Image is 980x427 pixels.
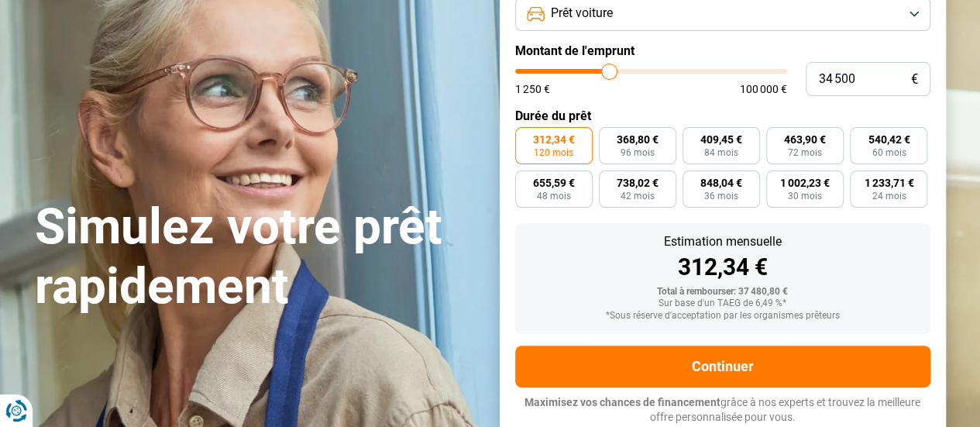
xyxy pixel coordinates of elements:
[868,134,910,145] span: 540,42 €
[780,177,830,188] span: 1 002,23 €
[528,298,918,309] div: Sur base d'un TAEG de 6,49 %*
[911,73,918,86] span: €
[515,84,550,95] span: 1 250 €
[788,148,822,157] span: 72 mois
[617,177,658,188] span: 738,02 €
[515,108,930,123] label: Durée du prêt
[515,346,930,387] button: Continuer
[704,148,738,157] span: 84 mois
[621,191,655,201] span: 42 mois
[704,191,738,201] span: 36 mois
[533,177,575,188] span: 655,59 €
[533,134,575,145] span: 312,34 €
[788,191,822,201] span: 30 mois
[534,148,573,157] span: 120 mois
[528,287,918,298] div: Total à rembourser: 37 480,80 €
[621,148,655,157] span: 96 mois
[35,198,481,317] h1: Simulez votre prêt rapidement
[528,236,918,248] div: Estimation mensuelle
[700,134,742,145] span: 409,45 €
[528,256,918,279] div: 312,34 €
[872,191,906,201] span: 24 mois
[537,191,571,201] span: 48 mois
[528,311,918,322] div: *Sous réserve d'acceptation par les organismes prêteurs
[864,177,913,188] span: 1 233,71 €
[551,5,613,22] span: Prêt voiture
[617,134,658,145] span: 368,80 €
[784,134,826,145] span: 463,90 €
[524,396,720,408] span: Maximisez vos chances de financement
[872,148,906,157] span: 60 mois
[740,84,787,95] span: 100 000 €
[515,395,930,425] p: grâce à nos experts et trouvez la meilleure offre personnalisée pour vous.
[515,43,930,58] label: Montant de l'emprunt
[700,177,742,188] span: 848,04 €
